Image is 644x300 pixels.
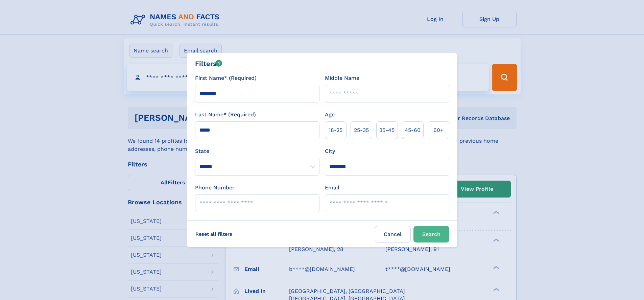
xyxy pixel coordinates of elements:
label: City [325,147,335,155]
label: Reset all filters [191,226,237,242]
div: Filters [195,59,222,69]
label: Phone Number [195,184,235,192]
span: 25‑35 [354,126,369,134]
label: Cancel [375,226,411,243]
label: Age [325,111,335,119]
span: 18‑25 [329,126,342,134]
span: 45‑60 [405,126,421,134]
button: Search [413,226,449,243]
label: First Name* (Required) [195,74,257,82]
span: 60+ [433,126,444,134]
label: Email [325,184,339,192]
span: 35‑45 [379,126,395,134]
label: State [195,147,319,155]
label: Middle Name [325,74,359,82]
label: Last Name* (Required) [195,111,256,119]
